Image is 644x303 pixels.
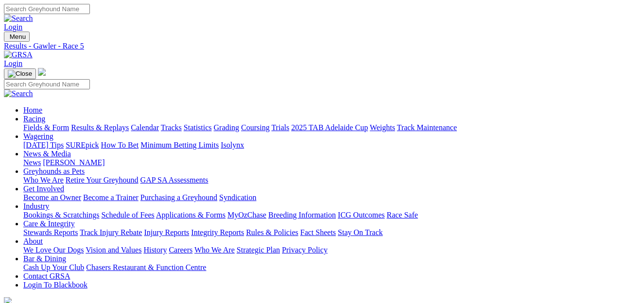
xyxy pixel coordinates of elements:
a: Trials [271,123,289,132]
img: Search [4,89,33,98]
a: Privacy Policy [282,246,328,254]
a: Applications & Forms [156,211,226,219]
a: Login [4,23,22,31]
a: [DATE] Tips [23,141,64,149]
div: Bar & Dining [23,263,640,272]
a: Results - Gawler - Race 5 [4,42,640,50]
div: News & Media [23,158,640,167]
a: Login To Blackbook [23,281,87,289]
a: Cash Up Your Club [23,263,84,271]
a: Greyhounds as Pets [23,167,85,175]
a: Industry [23,202,49,210]
img: Search [4,14,33,23]
a: Fields & Form [23,123,69,132]
a: GAP SA Assessments [140,176,209,184]
span: Menu [10,33,26,40]
a: Become an Owner [23,193,81,202]
a: Rules & Policies [246,228,298,236]
div: Racing [23,123,640,132]
a: Racing [23,115,45,123]
a: Syndication [219,193,256,202]
a: Weights [370,123,395,132]
a: [PERSON_NAME] [43,158,104,167]
a: Purchasing a Greyhound [140,193,217,202]
a: Get Involved [23,185,64,193]
a: Schedule of Fees [101,211,154,219]
a: Bookings & Scratchings [23,211,99,219]
a: Wagering [23,132,53,140]
div: Greyhounds as Pets [23,176,640,185]
a: Bar & Dining [23,254,66,263]
img: logo-grsa-white.png [38,68,46,76]
a: Isolynx [221,141,244,149]
a: Stewards Reports [23,228,78,236]
a: Who We Are [23,176,64,184]
a: Race Safe [386,211,418,219]
a: MyOzChase [227,211,266,219]
a: Chasers Restaurant & Function Centre [86,263,206,271]
button: Toggle navigation [4,32,30,42]
a: Injury Reports [144,228,189,236]
input: Search [4,4,90,14]
a: Grading [214,123,239,132]
a: Coursing [241,123,270,132]
a: Minimum Betting Limits [140,141,219,149]
a: SUREpick [66,141,99,149]
a: Results & Replays [71,123,129,132]
a: Calendar [131,123,159,132]
a: History [143,246,167,254]
a: We Love Our Dogs [23,246,84,254]
a: Care & Integrity [23,219,75,228]
a: Home [23,106,42,114]
div: Industry [23,211,640,219]
a: How To Bet [101,141,139,149]
a: News [23,158,41,167]
a: Who We Are [194,246,235,254]
a: 2025 TAB Adelaide Cup [291,123,368,132]
a: ICG Outcomes [338,211,384,219]
a: Careers [169,246,192,254]
a: Login [4,59,22,67]
input: Search [4,79,90,89]
a: Integrity Reports [191,228,244,236]
a: Strategic Plan [237,246,280,254]
img: GRSA [4,50,33,59]
a: Retire Your Greyhound [66,176,139,184]
div: Wagering [23,141,640,150]
a: Contact GRSA [23,272,70,280]
a: Become a Trainer [83,193,139,202]
a: Stay On Track [338,228,383,236]
a: Statistics [184,123,212,132]
div: About [23,246,640,254]
a: Fact Sheets [300,228,336,236]
img: Close [8,70,32,78]
a: Vision and Values [86,246,141,254]
a: About [23,237,43,245]
a: Breeding Information [268,211,336,219]
a: Track Maintenance [397,123,457,132]
button: Toggle navigation [4,68,36,79]
a: Tracks [161,123,182,132]
div: Care & Integrity [23,228,640,237]
a: News & Media [23,150,71,158]
div: Get Involved [23,193,640,202]
a: Track Injury Rebate [80,228,142,236]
